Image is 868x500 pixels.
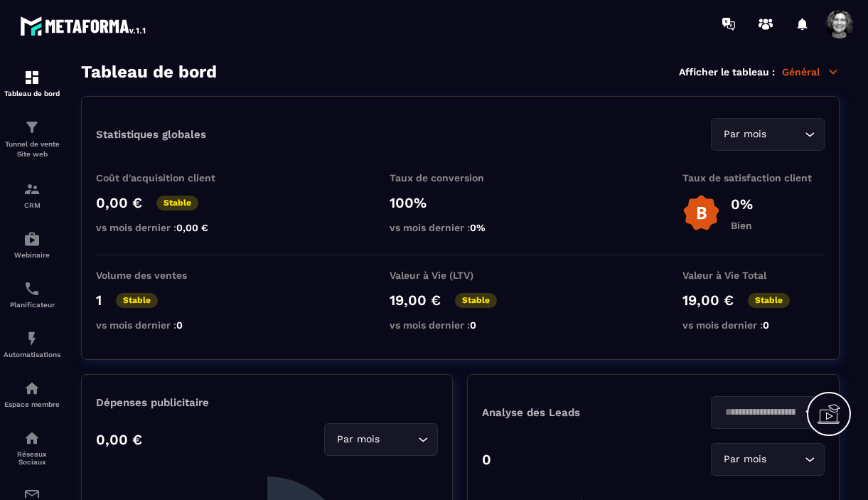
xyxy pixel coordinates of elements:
[23,430,41,447] img: social-network
[390,270,532,281] p: Valeur à Vie (LTV)
[23,380,41,397] img: automations
[4,139,60,159] p: Tunnel de vente Site web
[390,172,532,183] p: Taux de conversion
[748,293,790,308] p: Stable
[156,196,198,211] p: Stable
[769,452,801,467] input: Search for option
[682,194,720,232] img: b-badge-o.b3b20ee6.svg
[4,419,60,477] a: social-networksocial-networkRéseaux Sociaux
[720,452,769,467] span: Par mois
[4,301,60,309] p: Planificateur
[382,432,414,447] input: Search for option
[4,108,60,170] a: formationformationTunnel de vente Site web
[390,292,441,309] p: 19,00 €
[4,201,60,209] p: CRM
[711,118,825,151] div: Search for option
[4,450,60,466] p: Réseaux Sociaux
[4,319,60,369] a: automationsautomationsAutomatisations
[4,170,60,220] a: formationformationCRM
[96,194,142,211] p: 0,00 €
[711,396,825,429] div: Search for option
[96,172,238,183] p: Coût d'acquisition client
[81,62,217,82] h3: Tableau de bord
[176,222,208,233] span: 0,00 €
[720,405,801,420] input: Search for option
[470,222,486,233] span: 0%
[4,351,60,358] p: Automatisations
[23,119,41,136] img: formation
[390,319,532,331] p: vs mois dernier :
[96,396,438,409] p: Dépenses publicitaire
[470,319,476,331] span: 0
[23,181,41,198] img: formation
[682,292,734,309] p: 19,00 €
[23,280,41,297] img: scheduler
[4,220,60,270] a: automationsautomationsWebinaire
[176,319,183,331] span: 0
[782,65,840,78] p: Général
[116,293,158,308] p: Stable
[731,220,753,231] p: Bien
[96,222,238,233] p: vs mois dernier :
[455,293,497,308] p: Stable
[324,423,438,456] div: Search for option
[720,127,769,142] span: Par mois
[4,400,60,408] p: Espace membre
[96,128,206,141] p: Statistiques globales
[23,69,41,86] img: formation
[711,443,825,476] div: Search for option
[679,66,775,78] p: Afficher le tableau :
[333,432,382,447] span: Par mois
[4,58,60,108] a: formationformationTableau de bord
[4,270,60,319] a: schedulerschedulerPlanificateur
[482,451,491,468] p: 0
[682,270,825,281] p: Valeur à Vie Total
[763,319,769,331] span: 0
[4,90,60,97] p: Tableau de bord
[4,251,60,259] p: Webinaire
[96,431,142,448] p: 0,00 €
[96,292,102,309] p: 1
[731,196,753,213] p: 0%
[390,222,532,233] p: vs mois dernier :
[23,230,41,248] img: automations
[482,406,653,419] p: Analyse des Leads
[96,270,238,281] p: Volume des ventes
[96,319,238,331] p: vs mois dernier :
[769,127,801,142] input: Search for option
[23,330,41,347] img: automations
[390,194,532,211] p: 100%
[4,369,60,419] a: automationsautomationsEspace membre
[20,13,148,38] img: logo
[682,319,825,331] p: vs mois dernier :
[682,172,825,183] p: Taux de satisfaction client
